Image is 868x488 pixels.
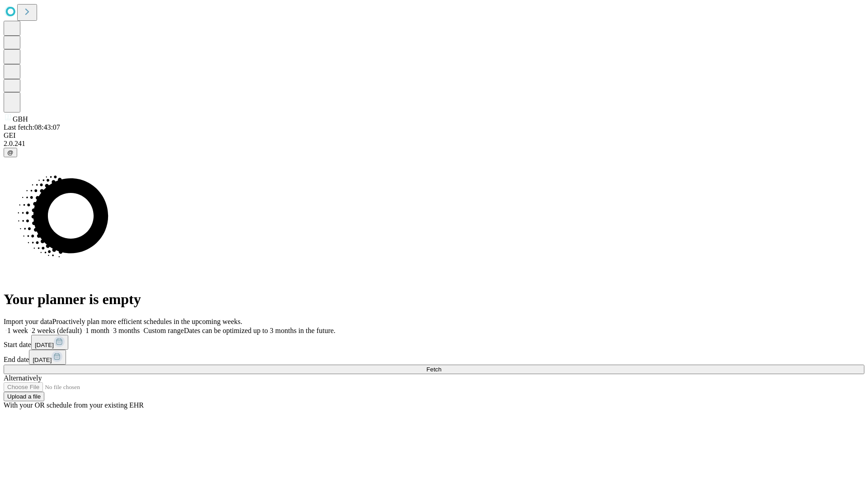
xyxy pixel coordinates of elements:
[13,115,28,123] span: GBH
[4,401,144,409] span: With your OR schedule from your existing EHR
[4,140,864,148] div: 2.0.241
[7,149,14,156] span: @
[143,327,184,334] span: Custom range
[4,365,864,374] button: Fetch
[4,335,864,350] div: Start date
[4,392,44,401] button: Upload a file
[85,327,109,334] span: 1 month
[4,123,60,131] span: Last fetch: 08:43:07
[52,318,242,325] span: Proactively plan more efficient schedules in the upcoming weeks.
[32,327,82,334] span: 2 weeks (default)
[33,357,52,363] span: [DATE]
[31,335,68,350] button: [DATE]
[29,350,66,365] button: [DATE]
[4,148,17,157] button: @
[4,318,52,325] span: Import your data
[4,291,864,308] h1: Your planner is empty
[184,327,335,334] span: Dates can be optimized up to 3 months in the future.
[4,131,864,140] div: GEI
[113,327,140,334] span: 3 months
[7,327,28,334] span: 1 week
[4,350,864,365] div: End date
[4,374,42,382] span: Alternatively
[35,342,54,348] span: [DATE]
[426,366,441,373] span: Fetch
